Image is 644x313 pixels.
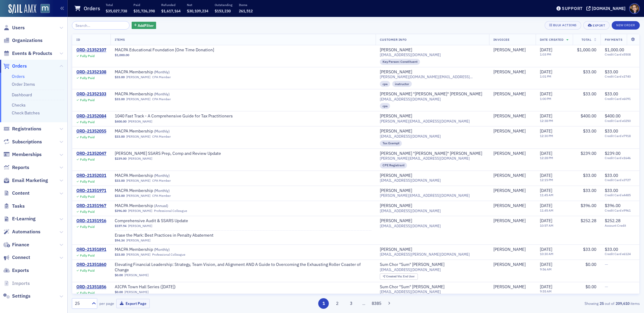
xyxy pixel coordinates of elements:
[380,218,412,224] a: [PERSON_NAME]
[380,173,412,178] a: [PERSON_NAME]
[380,193,470,198] span: [PERSON_NAME][EMAIL_ADDRESS][DOMAIN_NAME]
[12,102,26,108] a: Checks
[380,91,482,97] a: [PERSON_NAME] "[PERSON_NAME]" [PERSON_NAME]
[605,119,635,123] span: Credit Card x0250
[605,209,635,212] span: Credit Card x9961
[592,6,626,11] div: [DOMAIN_NAME]
[540,47,552,53] span: [DATE]
[187,8,208,13] span: $30,109,234
[380,151,482,156] a: [PERSON_NAME] "[PERSON_NAME]" [PERSON_NAME]
[3,280,30,287] a: Imports
[3,177,48,184] a: Email Marketing
[3,126,41,132] a: Registrations
[124,273,149,277] a: [PERSON_NAME]
[80,98,95,102] div: Fully Paid
[540,156,553,160] time: 12:28 PM
[115,218,191,224] span: Comprehensive Audit & SSARS Update
[12,63,27,69] span: Orders
[128,224,152,228] a: [PERSON_NAME]
[346,298,356,309] button: 3
[115,157,127,161] span: $239.00
[161,8,181,13] span: $1,617,164
[380,134,441,139] span: [EMAIL_ADDRESS][DOMAIN_NAME]
[76,69,106,75] a: ORD-21352108
[493,173,526,178] div: [PERSON_NAME]
[76,91,106,97] a: ORD-21352103
[115,47,214,53] a: MACPA Educational Foundation [One Time Donation]
[154,129,170,133] span: ( Monthly )
[612,22,640,27] a: New Order
[239,3,253,7] p: Items
[12,24,25,31] span: Users
[3,216,36,222] a: E-Learning
[115,173,191,178] span: MACPA Membership
[380,59,420,65] div: Key Person: Constituent
[380,284,444,290] a: Sum Chor "Sum" [PERSON_NAME]
[124,290,149,294] a: [PERSON_NAME]
[493,203,531,209] span: Tracey Adkins
[380,209,441,213] span: [EMAIL_ADDRESS][DOMAIN_NAME]
[154,247,170,252] span: ( Monthly )
[493,37,509,42] span: Invoicee
[187,3,208,7] p: Net
[152,75,171,79] div: CPA Member
[380,140,402,146] div: Tax Exempt
[12,37,43,44] span: Organizations
[540,208,553,212] time: 11:45 AM
[80,195,95,199] div: Fully Paid
[540,119,553,123] time: 12:38 PM
[3,164,29,171] a: Reports
[493,129,526,134] div: [PERSON_NAME]
[115,151,221,156] span: Walter Haig's SSARS Prep, Comp and Review Update
[605,203,620,208] span: $396.00
[76,218,106,224] a: ORD-21351916
[80,120,95,124] div: Fully Paid
[152,194,171,198] div: CPA Member
[161,3,181,7] p: Refunded
[128,120,152,123] a: [PERSON_NAME]
[115,91,191,97] a: MACPA Membership (Monthly)
[3,190,30,196] a: Content
[84,5,100,12] h1: Orders
[540,178,553,182] time: 12:15 PM
[215,8,231,13] span: $153,230
[115,113,233,119] a: 1040 Fast Track - A Comprehensive Guide for Tax Practitioners
[540,69,552,75] span: [DATE]
[593,24,605,27] div: Export
[371,298,382,309] button: 8385
[76,151,106,156] div: ORD-21352047
[12,110,40,116] a: Check Batches
[629,3,640,14] span: Profile
[3,63,27,69] a: Orders
[582,37,591,42] span: Total
[380,53,441,57] span: [EMAIL_ADDRESS][DOMAIN_NAME]
[8,4,36,14] a: SailAMX
[380,119,470,123] span: [PERSON_NAME][EMAIL_ADDRESS][DOMAIN_NAME]
[540,74,551,78] time: 1:01 PM
[80,180,95,184] div: Fully Paid
[493,173,531,178] span: Tonya Schuh
[115,194,125,198] span: $33.00
[76,247,106,252] a: ORD-21351891
[115,203,191,209] a: MACPA Membership (Annual)
[380,188,412,193] a: [PERSON_NAME]
[540,173,552,178] span: [DATE]
[605,53,635,56] span: Credit Card x5508
[493,47,531,53] span: Savedra Scott
[380,203,412,209] div: [PERSON_NAME]
[332,298,343,309] button: 2
[115,284,191,290] a: AICPA Town Hall Series ([DATE])
[3,37,43,44] a: Organizations
[380,247,412,252] div: [PERSON_NAME]
[115,69,191,75] span: MACPA Membership
[76,113,106,119] a: ORD-21352084
[493,69,531,75] span: Byron Patrick
[318,298,329,309] button: 1
[133,8,155,13] span: $31,726,398
[3,151,42,158] a: Memberships
[493,47,526,53] div: [PERSON_NAME]
[76,262,106,267] div: ORD-21351860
